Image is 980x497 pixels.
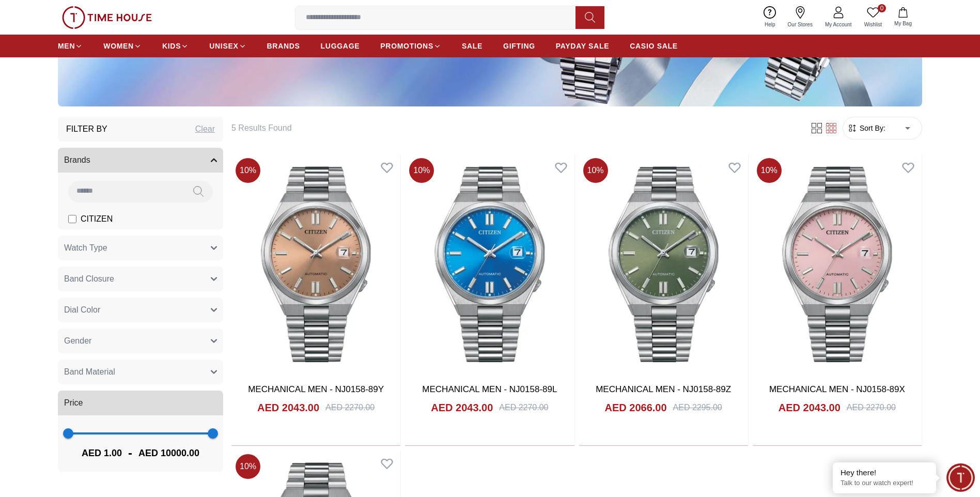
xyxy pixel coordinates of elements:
div: AED 2295.00 [673,401,722,414]
span: Sort By: [858,123,885,133]
h6: 5 Results Found [231,122,797,134]
span: 10 % [236,158,260,183]
a: SALE [462,37,483,55]
span: 10 % [757,158,782,183]
a: PAYDAY SALE [556,37,609,55]
span: 10 % [409,158,434,183]
a: MECHANICAL MEN - NJ0158-89Y [248,384,384,394]
span: AED 10000.00 [138,446,199,460]
a: Help [758,4,782,30]
button: Sort By: [847,123,885,133]
span: BRANDS [267,41,300,51]
span: PAYDAY SALE [556,41,609,51]
div: Chat Widget [946,463,975,492]
span: 0 [878,4,886,12]
a: Our Stores [782,4,819,30]
img: MECHANICAL MEN - NJ0158-89Z [579,154,748,375]
button: Price [58,391,223,415]
span: Our Stores [784,21,817,28]
span: Band Material [64,366,115,378]
span: My Bag [890,20,916,27]
a: MECHANICAL MEN - NJ0158-89Z [596,384,731,394]
a: KIDS [162,37,189,55]
span: LUGGAGE [321,41,360,51]
img: ... [62,6,152,29]
div: AED 2270.00 [847,401,896,414]
span: KIDS [162,41,181,51]
button: Band Closure [58,267,223,291]
span: UNISEX [209,41,238,51]
button: My Bag [888,5,918,29]
span: AED 1.00 [82,446,122,460]
div: AED 2270.00 [325,401,375,414]
h4: AED 2043.00 [779,400,841,415]
div: Clear [195,123,215,135]
img: MECHANICAL MEN - NJ0158-89X [753,154,922,375]
span: CASIO SALE [630,41,678,51]
a: PROMOTIONS [380,37,441,55]
a: 0Wishlist [858,4,888,30]
span: SALE [462,41,483,51]
span: - [122,445,138,461]
span: Dial Color [64,304,100,316]
div: AED 2270.00 [499,401,548,414]
span: CITIZEN [81,213,113,225]
span: Watch Type [64,242,107,254]
img: MECHANICAL MEN - NJ0158-89L [405,154,574,375]
div: Hey there! [841,468,928,478]
a: GIFTING [503,37,535,55]
h3: Filter By [66,123,107,135]
button: Watch Type [58,236,223,260]
span: WOMEN [103,41,134,51]
button: Brands [58,148,223,173]
span: PROMOTIONS [380,41,433,51]
button: Dial Color [58,298,223,322]
span: GIFTING [503,41,535,51]
a: MECHANICAL MEN - NJ0158-89L [422,384,557,394]
h4: AED 2043.00 [431,400,493,415]
a: MECHANICAL MEN - NJ0158-89X [769,384,905,394]
span: Band Closure [64,273,114,285]
span: Price [64,397,83,409]
span: Gender [64,335,91,347]
span: Wishlist [860,21,886,28]
span: 10 % [236,454,260,479]
button: Gender [58,329,223,353]
p: Talk to our watch expert! [841,479,928,488]
span: Brands [64,154,90,166]
a: CASIO SALE [630,37,678,55]
button: Band Material [58,360,223,384]
a: BRANDS [267,37,300,55]
a: WOMEN [103,37,142,55]
a: UNISEX [209,37,246,55]
span: My Account [821,21,856,28]
span: MEN [58,41,75,51]
img: MECHANICAL MEN - NJ0158-89Y [231,154,400,375]
h4: AED 2066.00 [604,400,666,415]
h4: AED 2043.00 [257,400,319,415]
input: CITIZEN [68,215,76,223]
a: MEN [58,37,83,55]
span: 10 % [583,158,608,183]
a: LUGGAGE [321,37,360,55]
span: Help [760,21,780,28]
